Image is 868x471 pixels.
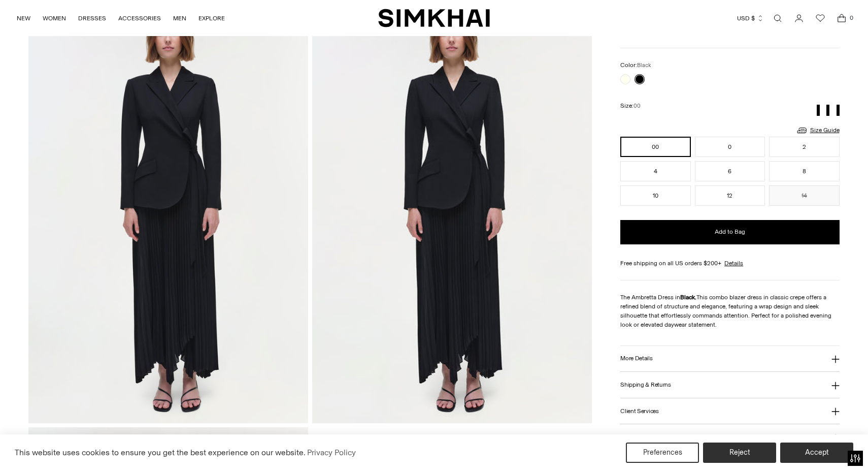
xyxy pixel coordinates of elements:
button: 2 [769,137,839,157]
button: 8 [769,161,839,181]
label: Size: [620,101,641,111]
button: 14 [769,185,839,206]
span: Black [637,62,651,69]
a: SIMKHAI [378,8,490,28]
button: 12 [695,185,765,206]
a: NEW [17,7,30,29]
button: Reject [703,443,776,463]
button: Shipping & Returns [620,372,839,398]
button: More Details [620,346,839,372]
a: WOMEN [43,7,66,29]
span: Add to Bag [715,228,745,236]
a: Wishlist [810,8,830,28]
a: Open search modal [767,8,788,28]
button: USD $ [737,7,764,29]
span: 0 [847,13,856,22]
img: Ambretta Dress [312,4,592,423]
h3: Shipping & Returns [620,382,671,388]
button: 4 [620,161,690,181]
a: Size Guide [796,124,840,137]
span: 00 [633,103,641,109]
h3: Client Services [620,408,659,415]
a: Details [724,259,743,268]
a: Open cart modal [831,8,852,28]
button: 10 [620,185,690,206]
button: Preferences [626,443,699,463]
img: Ambretta Dress [28,4,308,423]
button: Client Services [620,398,839,424]
a: DRESSES [78,7,106,29]
button: 0 [695,137,765,157]
div: Free shipping on all US orders $200+ [620,259,839,268]
p: The Ambretta Dress in This combo blazer dress in classic crepe offers a refined blend of structur... [620,293,839,329]
a: Privacy Policy (opens in a new tab) [306,445,357,460]
a: EXPLORE [198,7,225,29]
strong: Black. [680,294,696,301]
iframe: Sign Up via Text for Offers [8,432,102,463]
button: About [PERSON_NAME] [620,424,839,450]
label: Color: [620,60,651,70]
span: This website uses cookies to ensure you get the best experience on our website. [15,448,306,457]
a: MEN [173,7,186,29]
h3: More Details [620,355,652,362]
button: Add to Bag [620,220,839,244]
a: ACCESSORIES [118,7,161,29]
button: 00 [620,137,690,157]
button: 6 [695,161,765,181]
a: Go to the account page [789,8,809,28]
button: Accept [780,443,853,463]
